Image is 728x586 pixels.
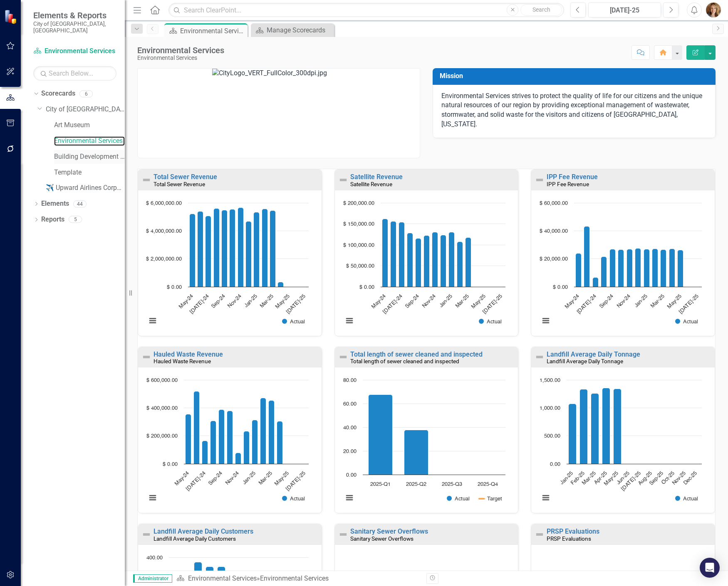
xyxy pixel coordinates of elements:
path: Jan-25, 313,796.18. Actual. [252,420,258,464]
text: $ 200,000.00 [343,201,374,206]
text: $ 20,000.00 [540,256,568,262]
text: Feb-25 [570,470,585,486]
text: Jan-25 [242,470,257,485]
div: 5 [69,216,82,223]
text: 2025-Q4 [477,482,498,487]
img: Not Defined [141,175,151,185]
path: Apr-25, 303,757. Actual. [277,421,283,464]
text: Nov-24 [421,293,436,309]
path: Aug-24, 306,359.84. Actual. [210,421,216,464]
path: Oct-24, 122,021.38. Actual. [423,235,429,287]
div: Double-Click to Edit [531,169,715,336]
text: May-24 [174,470,190,487]
a: Landfill Average Daily Tonnage [547,350,640,358]
a: Sanitary Sewer Overflows [350,527,428,535]
path: Oct-24, 26,488. Actual. [618,249,624,287]
div: Double-Click to Edit [334,169,519,336]
g: Actual, series 1 of 2. Bar series with 4 bars. [368,395,498,475]
path: Nov-24, 26,887. Actual. [627,249,633,287]
small: Total length of sewer cleaned and inspected [350,358,459,364]
img: Not Defined [535,175,545,185]
button: Show Target [479,495,502,502]
path: Mar-25, 451,619.23. Actual. [269,401,275,464]
div: 6 [79,90,93,97]
text: Sep-24 [404,293,420,309]
text: $ 4,000,000.00 [146,229,182,234]
text: Oct-25 [661,470,676,485]
button: View chart menu, Chart [540,315,552,327]
path: Feb-25, 5,577,744.2. Actual. [262,209,268,287]
button: View chart menu, Chart [344,315,355,327]
img: Not Defined [141,352,151,362]
path: Aug-24, 21,617. Actual. [601,256,607,287]
input: Search Below... [33,66,116,81]
path: Mar-25, 5,443,215.97. Actual. [270,210,276,287]
a: Reports [41,215,64,224]
a: Manage Scorecards [253,25,332,35]
path: Dec-24, 4,683,340.28. Actual. [246,221,252,287]
a: Total Sewer Revenue [154,173,217,181]
img: ClearPoint Strategy [3,9,19,25]
button: Show Actual [675,495,698,502]
button: Show Actual [447,495,470,502]
text: May-24 [371,293,387,310]
div: Chart. Highcharts interactive chart. [339,199,514,334]
text: Aug-25 [637,470,653,486]
img: Not Defined [535,352,545,362]
path: May-24, 161,901.82. Actual. [382,219,388,287]
a: Satellite Revenue [350,173,403,181]
a: Environmental Services [54,136,125,146]
div: 44 [73,200,87,207]
path: Dec-24, 233,984.08. Actual. [244,431,250,464]
text: Jan-25 [438,293,453,308]
svg: Interactive chart [142,376,313,511]
div: Double-Click to Edit [334,347,519,514]
button: Nichole Plowman [706,2,721,17]
text: 20.00 [343,449,357,454]
button: View chart menu, Chart [147,315,158,327]
button: [DATE]-25 [588,2,661,17]
text: $ 400,000.00 [146,406,178,411]
path: Jul-24, 6,696. Actual. [593,277,599,287]
p: Environmental Services strives to protect the quality of life for our citizens and the unique nat... [441,91,707,129]
path: Feb-25, 1,331.39125. Actual. [580,389,588,464]
div: Double-Click to Edit [138,169,322,336]
path: Nov-24, 5,648,047.05. Actual. [238,207,244,287]
text: $ 0.00 [167,285,182,290]
a: PRSP Evaluations [547,527,599,535]
text: [DATE]-24 [185,470,207,492]
text: $ 0.00 [359,285,374,290]
path: Oct-24, 377,485.06. Actual. [227,411,233,464]
text: [DATE]-25 [678,293,700,315]
text: May-25 [470,293,487,310]
h3: Mission [440,72,711,80]
text: Mar-25 [259,293,274,309]
path: 2025-Q1, 67.71. Actual. [368,395,392,475]
path: Jun-24, 5,390,809.54. Actual. [198,211,203,287]
path: Mar-25, 26,483. Actual. [661,249,666,287]
path: May-24, 5,225,031.01. Actual. [190,214,196,287]
div: » [176,574,420,584]
button: View chart menu, Chart [147,492,158,504]
path: Aug-24, 5,609,723.39. Actual. [214,208,220,287]
text: [DATE]-24 [189,293,210,315]
div: Environmental Services [260,574,329,582]
text: Nov-25 [671,470,687,486]
text: [DATE]-24 [576,293,598,315]
small: Hauled Waste Revenue [154,358,211,364]
button: Show Actual [282,318,305,325]
div: Chart. Highcharts interactive chart. [339,376,514,511]
text: $ 100,000.00 [343,243,374,248]
text: 2025-Q3 [442,482,462,487]
path: Jun-24, 518,845.59. Actual. [194,391,200,464]
svg: Interactive chart [339,376,510,511]
text: $ 0.00 [163,462,178,467]
text: Mar-25 [258,470,273,486]
path: Apr-25, 330,930.8. Actual. [278,282,284,287]
button: Show Actual [282,495,305,502]
svg: Interactive chart [535,199,706,334]
text: 2025-Q2 [406,482,426,487]
path: May-25, 1,342.25961538. Actual. [614,389,622,464]
text: Mar-25 [581,470,597,486]
path: May-25, 26,391. Actual. [678,250,683,287]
